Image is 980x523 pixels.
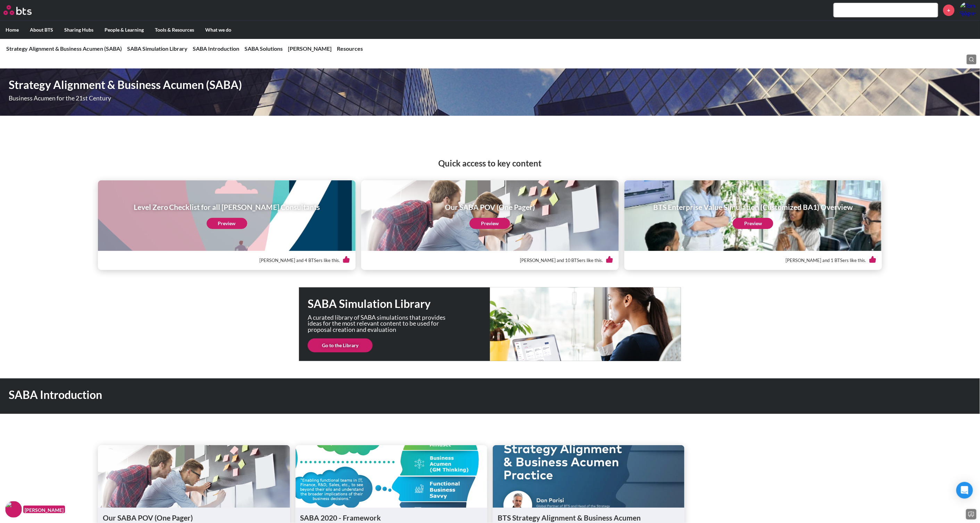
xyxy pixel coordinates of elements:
[960,2,977,18] img: Tom Sjögren
[149,21,200,39] label: Tools & Resources
[308,338,373,352] a: Go to the Library
[5,501,22,518] img: F
[134,202,320,212] h1: Level Zero Checklist for all [PERSON_NAME] Consultants
[956,482,973,499] div: Open Intercom Messenger
[300,513,482,523] h1: SABA 2020 - Framework
[244,45,283,52] a: SABA Solutions
[127,45,188,52] a: SABA Simulation Library
[6,45,122,52] a: Strategy Alignment & Business Acumen (SABA)
[308,296,490,312] h1: SABA Simulation Library
[630,251,877,270] div: [PERSON_NAME] and 1 BTSers like this.
[653,202,853,212] h1: BTS Enterprise Value Simulation (Customized BA1) Overview
[24,21,59,39] label: About BTS
[103,513,285,523] h1: Our SABA POV (One Pager)
[9,387,682,403] h1: SABA Introduction
[9,77,682,93] h1: Strategy Alignment & Business Acumen (SABA)
[337,45,363,52] a: Resources
[23,506,65,514] figcaption: [PERSON_NAME]
[445,202,535,212] h1: Our SABA POV (One Pager)
[200,21,237,39] label: What we do
[470,218,510,229] a: Preview
[367,251,613,270] div: [PERSON_NAME] and 10 BTSers like this.
[207,218,247,229] a: Preview
[103,251,350,270] div: [PERSON_NAME] and 4 BTSers like this.
[308,314,454,333] p: A curated library of SABA simulations that provides ideas for the most relevant content to be use...
[99,21,149,39] label: People & Learning
[3,5,44,15] a: Go home
[733,218,773,229] a: Preview
[59,21,99,39] label: Sharing Hubs
[9,95,548,101] p: Business Acumen for the 21st Century
[193,45,239,52] a: SABA Introduction
[3,5,32,15] img: BTS Logo
[960,2,977,18] a: Profile
[943,5,955,16] a: +
[288,45,332,52] a: [PERSON_NAME]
